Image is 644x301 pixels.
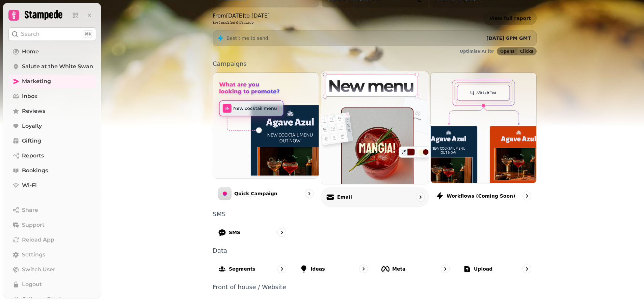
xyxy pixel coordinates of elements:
svg: go to [278,266,285,272]
a: Wi-Fi [8,179,96,192]
span: Support [22,221,45,229]
p: Ideas [311,266,325,272]
a: Settings [8,248,96,261]
span: Wi-Fi [22,181,37,190]
span: Reviews [22,107,45,115]
span: Share [22,206,38,214]
span: Bookings [22,167,48,175]
button: Reload App [8,233,96,247]
a: Meta [376,259,455,279]
img: Email [316,66,434,190]
svg: go to [524,266,530,272]
a: Loyalty [8,119,96,133]
a: Salute at the White Swan [8,60,96,73]
button: Share [8,203,96,217]
button: Support [8,218,96,232]
a: Upload [458,259,537,279]
a: Marketing [8,75,96,88]
a: SMS [213,223,292,242]
img: Quick Campaign [213,73,319,178]
span: Inbox [22,92,37,100]
a: Workflows (coming soon)Workflows (coming soon) [430,72,537,206]
a: Quick CampaignQuick Campaign [213,72,319,206]
p: Best time to send [226,35,268,42]
a: Reports [8,149,96,162]
a: Bookings [8,164,96,177]
svg: go to [442,266,449,272]
a: Ideas [294,259,373,279]
p: SMS [213,211,537,217]
button: Logout [8,278,96,291]
p: Campaigns [213,61,537,67]
p: Quick Campaign [234,190,277,197]
button: Search⌘K [8,27,96,41]
p: Optimise AI for [460,49,494,54]
p: Data [213,248,537,254]
svg: go to [306,190,313,197]
p: Upload [474,266,492,272]
span: Reload App [22,236,54,244]
p: Segments [229,266,256,272]
a: View full report [484,11,537,25]
span: Opens [500,49,515,53]
p: Workflows (coming soon) [447,193,515,199]
a: Gifting [8,134,96,148]
svg: go to [360,266,367,272]
span: Switch User [22,266,55,274]
a: Segments [213,259,292,279]
span: [DATE] 6PM GMT [486,35,531,41]
div: ⌘K [83,30,93,38]
p: Last updated 6 days ago [213,20,270,25]
p: Meta [392,266,406,272]
span: Loyalty [22,122,42,130]
img: Workflows (coming soon) [431,73,536,183]
span: Salute at the White Swan [22,62,93,71]
svg: go to [278,229,285,236]
span: Marketing [22,77,51,85]
p: SMS [229,229,240,236]
span: Home [22,48,39,56]
p: Email [337,194,352,200]
span: Reports [22,152,44,160]
svg: go to [417,194,424,200]
p: From [DATE] to [DATE] [213,12,270,20]
p: Search [21,30,39,38]
a: EmailEmail [321,71,429,207]
button: Clicks [517,48,536,55]
span: Gifting [22,137,41,145]
span: Clicks [520,49,533,53]
p: Front of house / Website [213,284,537,290]
span: Logout [22,280,42,289]
a: Inbox [8,90,96,103]
a: Reviews [8,104,96,118]
button: Opens [497,48,517,55]
a: Home [8,45,96,58]
button: Switch User [8,263,96,276]
svg: go to [524,193,530,199]
span: Settings [22,251,45,259]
